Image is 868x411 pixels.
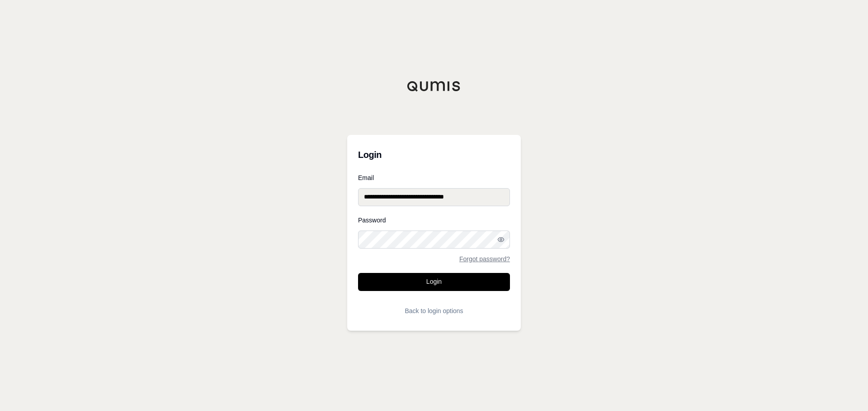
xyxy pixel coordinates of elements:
h3: Login [358,146,510,164]
button: Login [358,273,510,291]
a: Forgot password? [459,256,510,262]
img: Qumis [407,81,461,92]
label: Password [358,217,510,223]
button: Back to login options [358,302,510,320]
label: Email [358,175,510,181]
